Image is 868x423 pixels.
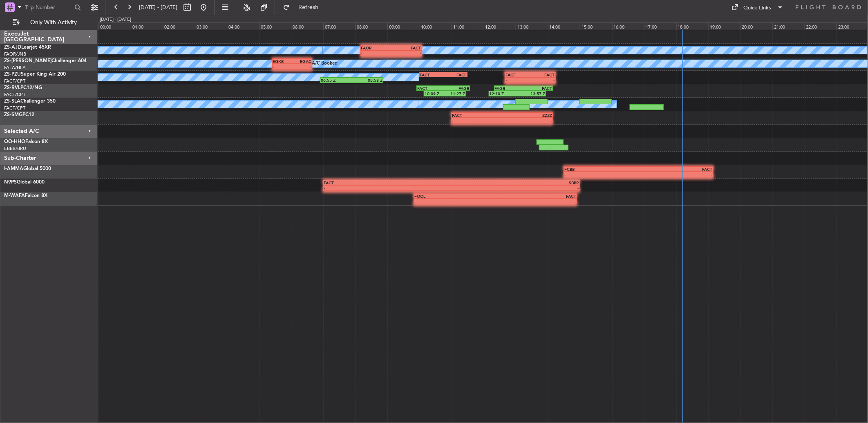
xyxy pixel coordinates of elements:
a: ZS-SLAChallenger 350 [4,99,56,104]
div: - [452,118,502,123]
div: FACT [523,86,552,91]
div: FACT [417,86,443,91]
span: M-WAFA [4,193,25,198]
div: A/C Booked [312,58,338,70]
span: ZS-SMG [4,112,22,117]
a: EBBR/BRU [4,145,26,152]
div: 04:00 [227,22,259,30]
span: ZS-SLA [4,99,20,104]
a: FALA/HLA [4,65,26,71]
a: ZS-PZUSuper King Air 200 [4,72,66,77]
div: 01:00 [131,22,163,30]
div: - [502,118,553,123]
div: 21:00 [772,22,805,30]
div: 12:00 [484,22,516,30]
div: - [638,172,712,177]
div: 12:10 Z [490,91,517,96]
div: FACT [452,113,502,118]
div: - [506,78,530,83]
span: Refresh [291,4,326,10]
span: ZS-RVL [4,85,20,90]
div: FACT [324,180,451,185]
div: 11:27 Z [445,91,465,96]
div: [DATE] - [DATE] [100,16,131,23]
div: - [451,186,579,190]
a: ZS-[PERSON_NAME]Challenger 604 [4,58,87,63]
div: - [273,64,292,69]
div: FACF [506,72,530,77]
div: FACF [443,72,467,77]
div: FACT [530,72,555,77]
div: - [361,51,391,56]
div: FCBB [564,167,638,172]
div: 14:00 [548,22,580,30]
div: - [292,64,311,69]
a: N9PSGlobal 6000 [4,180,45,185]
div: EGAC [292,59,311,64]
div: 00:00 [98,22,131,30]
span: I-AMMA [4,166,23,171]
div: 09:00 [387,22,420,30]
a: ZS-AJDLearjet 45XR [4,45,51,50]
a: I-AMMAGlobal 5000 [4,166,51,171]
div: 06:00 [291,22,323,30]
div: 16:00 [612,22,644,30]
input: Trip Number [25,1,72,13]
div: EGKB [273,59,292,64]
div: FACT [495,194,576,199]
div: 05:00 [259,22,291,30]
div: 20:00 [740,22,773,30]
div: 22:00 [805,22,837,30]
div: SBBR [451,180,579,185]
div: FACT [638,167,712,172]
div: FOOL [414,194,495,199]
span: N9PS [4,180,17,185]
span: OO-HHO [4,139,25,144]
div: 10:09 Z [425,91,445,96]
div: 17:00 [644,22,676,30]
div: - [495,199,576,204]
button: Only With Activity [9,16,89,29]
div: 02:00 [163,22,195,30]
div: 13:00 [516,22,548,30]
div: FAGR [443,86,470,91]
a: FACT/CPT [4,92,25,98]
div: 06:55 Z [321,78,351,83]
span: ZS-PZU [4,72,21,77]
div: - [564,172,638,177]
div: - [414,199,495,204]
a: FACT/CPT [4,105,25,111]
a: FACT/CPT [4,78,25,84]
a: ZS-RVLPC12/NG [4,85,42,90]
div: Quick Links [744,4,772,12]
a: OO-HHOFalcon 8X [4,139,48,144]
div: FAGR [495,86,523,91]
div: 08:00 [355,22,387,30]
div: FACT [420,72,443,77]
span: ZS-[PERSON_NAME] [4,58,51,63]
div: 11:00 [452,22,484,30]
div: 19:00 [708,22,740,30]
a: FAOR/JNB [4,51,26,57]
div: - [530,78,555,83]
button: Quick Links [727,1,788,14]
div: 10:00 [420,22,452,30]
a: M-WAFAFalcon 8X [4,193,47,198]
div: 18:00 [676,22,709,30]
div: 03:00 [195,22,227,30]
div: - [391,51,421,56]
div: FACT [391,45,421,50]
div: ZZZZ [502,113,553,118]
div: 08:53 Z [352,78,383,83]
div: - [324,186,451,190]
div: 15:00 [580,22,612,30]
div: 13:57 Z [517,91,545,96]
button: Refresh [279,1,328,14]
div: 07:00 [323,22,356,30]
a: ZS-SMGPC12 [4,112,34,117]
span: [DATE] - [DATE] [139,4,177,11]
span: Only With Activity [21,20,86,25]
span: ZS-AJD [4,45,21,50]
div: FAOR [361,45,391,50]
